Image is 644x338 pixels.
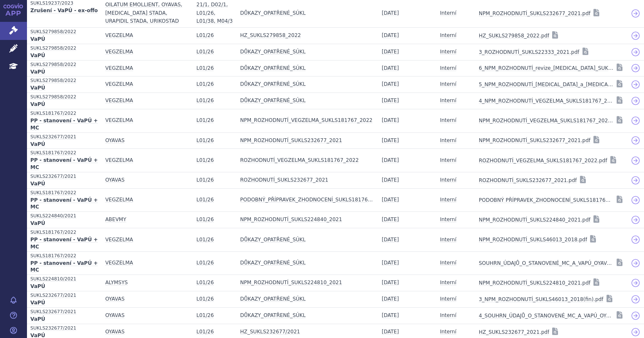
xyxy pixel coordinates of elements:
a: DŮKAZY_OPATŘENÉ_SÚKL [240,293,306,305]
span: SUKLS232677/2021 [30,308,99,316]
span: SUKLS181767/2022 [30,228,99,236]
a: HZ_SUKLS279858_2022.pdf [479,30,549,42]
span: SUKLS181767/2022 [30,189,99,197]
a: VEGZELMA [105,234,133,246]
a: NPM_ROZHODNUTÍ_VEGZELMA_SUKLS181767_2022.pdf [479,115,614,127]
a: [DATE] [382,326,399,338]
span: Interní [440,32,456,38]
strong: PP - stanovení - VaPÚ + MC [30,117,99,132]
a: Interní [440,115,456,127]
a: DŮKAZY_OPATŘENÉ_SÚKL [240,46,306,58]
span: [DATE] [382,177,399,183]
span: OYAVAS [105,312,125,318]
span: Interní [440,197,456,203]
a: VEGZELMA [105,194,133,206]
a: 4_NPM_ROZHODNUTÍ_VEGZELMA_SUKLS181767_2022.pdf [479,95,614,107]
a: SUKLS224840/2021 [30,212,99,220]
a: [DATE] [382,234,399,246]
a: PODOBNÝ PŘÍPRAVEK_ZHODNOCENÍ_SUKLS181767_2022.pdf [479,194,614,206]
a: HZ_SUKLS232677_2021.pdf [479,326,549,338]
a: [DATE] [382,63,399,74]
span: Interní [440,312,456,318]
a: [DATE] [382,155,399,166]
a: NPM_ROZHODNUTÍ_SUKLS232677_2021 [240,135,342,147]
a: VaPÚ [30,101,99,109]
a: SUKLS181767/2022 [30,149,99,157]
a: [DATE] [382,8,399,19]
span: Interní [440,65,456,71]
a: [DATE] [382,115,399,127]
a: OYAVAS [105,310,125,322]
a: VEGZELMA [105,30,133,42]
span: OILATUM EMOLLIENT, OYAVAS, SORAFENIB STADA, URAPIDIL STADA, URIKOSTAD [105,2,182,24]
a: SUKLS279858/2022 [30,93,99,101]
a: DŮKAZY_OPATŘENÉ_SÚKL [240,310,306,322]
a: Interní [440,257,456,269]
strong: NPM_ROZHODNUTÍ_SUKLS224810_2021 [240,279,342,287]
span: L01/26 [196,217,214,222]
strong: HZ_SUKLS232677/2021 [240,328,300,336]
a: Interní [440,326,456,338]
span: Interní [440,10,456,16]
a: VaPÚ [30,141,99,149]
span: OYAVAS [105,177,125,183]
a: DŮKAZY_OPATŘENÉ_SÚKL [240,8,306,19]
strong: VaPÚ [30,316,99,324]
strong: DŮKAZY_OPATŘENÉ_SÚKL [240,236,306,244]
a: L01/26 [196,135,214,147]
strong: VaPÚ [30,299,99,307]
span: OYAVAS [105,296,125,302]
a: PP - stanovení - VaPÚ + MC [30,260,99,275]
a: Interní [440,234,456,246]
strong: DŮKAZY_OPATŘENÉ_SÚKL [240,80,306,89]
a: VaPÚ [30,52,99,60]
span: L01/26 [196,98,214,103]
a: SUKLS232677/2021 [30,133,99,141]
a: ABEVMY [105,214,126,226]
a: [DATE] [382,293,399,305]
a: VaPÚ [30,220,99,228]
strong: ROZHODNUTÍ_SUKLS232677_2021 [240,176,328,185]
span: Interní [440,157,456,163]
a: SUKLS279858/2022 [30,44,99,52]
a: Interní [440,135,456,147]
a: SUKLS181767/2022 [30,109,99,117]
strong: ROZHODNUTÍ_VEGZELMA_SUKLS181767_2022 [240,156,359,165]
span: SUKLS232677/2021 [30,172,99,180]
span: [DATE] [382,157,399,163]
a: VaPÚ [30,180,99,188]
a: SUKLS181767/2022 [30,252,99,260]
span: L01/26 [196,329,214,335]
a: PP - stanovení - VaPÚ + MC [30,197,99,212]
a: Interní [440,214,456,226]
span: Interní [440,280,456,285]
span: L01/26 [196,296,214,302]
span: L01/26 [196,260,214,266]
strong: PP - stanovení - VaPÚ + MC [30,157,99,172]
span: Interní [440,49,456,55]
a: L01/26 [196,293,214,305]
a: 6_NPM_ROZHODNUTÍ_revize_[MEDICAL_DATA]_SUKLS142408_2015.pdf [479,62,614,74]
span: [DATE] [382,329,399,335]
a: ALYMSYS [105,277,128,289]
a: Interní [440,174,456,186]
span: Interní [440,137,456,143]
strong: PP - stanovení - VaPÚ + MC [30,236,99,251]
a: Interní [440,8,456,19]
strong: VaPÚ [30,36,99,44]
strong: DŮKAZY_OPATŘENÉ_SÚKL [240,259,306,267]
a: OYAVAS [105,174,125,186]
a: NPM_ROZHODNUTÍ_SUKLS224810_2021 [240,277,342,289]
a: VEGZELMA [105,46,133,58]
a: [DATE] [382,30,399,42]
strong: Zrušení - VaPÚ - ex-offo [30,7,99,15]
span: [DATE] [382,217,399,222]
a: Interní [440,46,456,58]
